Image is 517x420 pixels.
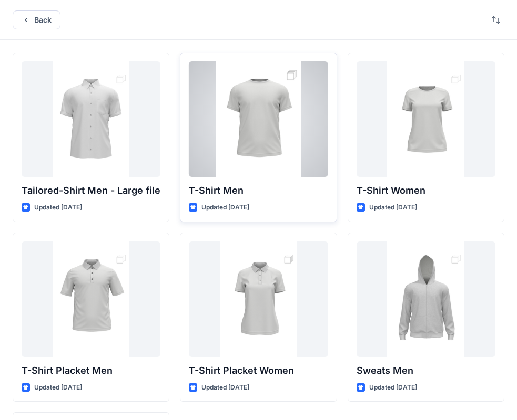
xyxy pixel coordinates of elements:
[22,241,160,357] a: T-Shirt Placket Men
[189,363,328,378] p: T-Shirt Placket Women
[357,241,495,357] a: Sweats Men
[22,363,160,378] p: T-Shirt Placket Men
[357,183,495,198] p: T-Shirt Women
[34,202,82,213] p: Updated [DATE]
[189,61,328,177] a: T-Shirt Men
[189,241,328,357] a: T-Shirt Placket Women
[369,202,417,213] p: Updated [DATE]
[201,202,249,213] p: Updated [DATE]
[22,183,160,198] p: Tailored-Shirt Men - Large file
[189,183,328,198] p: T-Shirt Men
[357,363,495,378] p: Sweats Men
[22,61,160,177] a: Tailored-Shirt Men - Large file
[201,382,249,393] p: Updated [DATE]
[13,10,60,29] button: Back
[369,382,417,393] p: Updated [DATE]
[34,382,82,393] p: Updated [DATE]
[357,61,495,177] a: T-Shirt Women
